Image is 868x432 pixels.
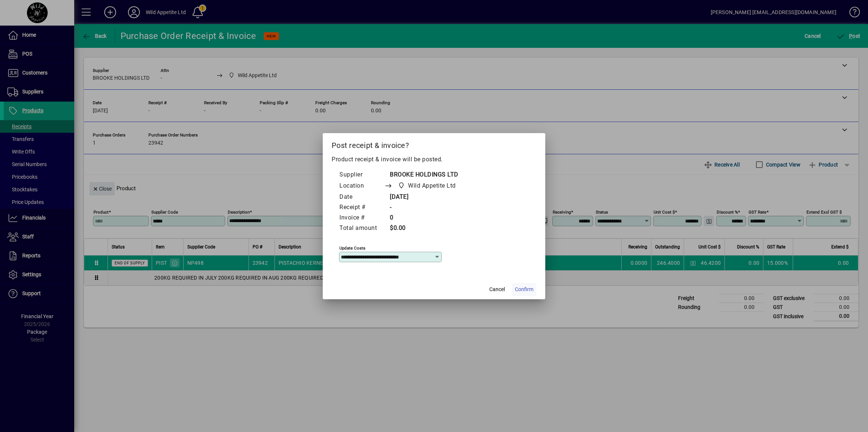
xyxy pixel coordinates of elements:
[332,155,536,164] p: Product receipt & invoice will be posted.
[339,202,384,213] td: Receipt #
[485,283,509,296] button: Cancel
[339,213,384,223] td: Invoice #
[408,181,456,190] span: Wild Appetite Ltd
[489,286,505,293] span: Cancel
[384,213,470,223] td: 0
[323,133,545,155] h2: Post receipt & invoice?
[339,180,384,192] td: Location
[339,223,384,234] td: Total amount
[339,245,365,250] mat-label: Update costs
[515,286,533,293] span: Confirm
[512,283,536,296] button: Confirm
[384,170,470,180] td: BROOKE HOLDINGS LTD
[339,192,384,202] td: Date
[396,181,459,191] span: Wild Appetite Ltd
[384,202,470,213] td: -
[384,223,470,234] td: $0.00
[384,192,470,202] td: [DATE]
[339,170,384,180] td: Supplier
